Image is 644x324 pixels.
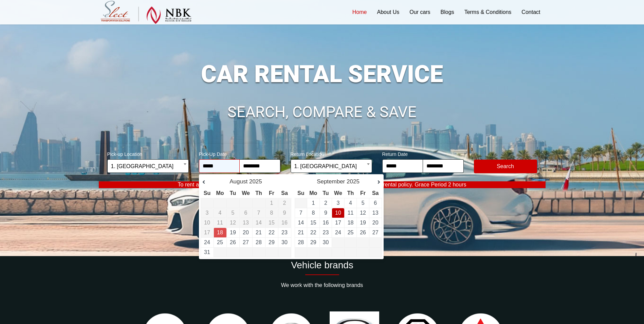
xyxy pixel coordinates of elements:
button: Modify Search [474,160,537,173]
td: Return Date [214,228,226,238]
a: 22 [310,230,316,235]
span: 10 [204,220,210,226]
a: 20 [243,230,249,235]
span: 1. Hamad International Airport [294,160,368,173]
span: 9 [283,210,286,216]
a: 7 [299,210,302,216]
span: Friday [269,190,274,196]
h2: Vehicle brands [99,259,546,271]
a: 29 [269,239,275,245]
a: 15 [310,220,316,226]
span: September [317,178,345,185]
a: 26 [230,239,236,245]
a: 12 [360,210,366,216]
span: Thursday [255,190,262,196]
a: 30 [281,239,288,245]
span: 11 [217,220,223,226]
span: 1 [270,200,273,206]
span: 5 [232,210,235,216]
a: 19 [230,230,236,235]
span: Wednesday [334,190,342,196]
a: 11 [348,210,354,216]
a: 5 [362,200,365,206]
span: Monday [216,190,224,196]
a: 10 [335,210,341,216]
span: Sunday [204,190,210,196]
span: Thursday [347,190,354,196]
span: Friday [360,190,366,196]
span: 1. Hamad International Airport [107,159,189,173]
span: 1. Hamad International Airport [291,159,372,173]
span: 2025 [347,178,360,185]
a: 18 [348,220,354,226]
span: 6 [244,210,247,216]
p: We work with the following brands [99,282,546,289]
a: 28 [256,239,262,245]
span: Tuesday [323,190,329,196]
span: Pick-up Location [107,147,189,159]
a: 21 [256,230,262,235]
a: 16 [323,220,329,226]
a: 30 [323,239,329,245]
a: 8 [312,210,315,216]
span: Sunday [297,190,304,196]
span: 14 [256,220,262,226]
span: August [229,178,247,185]
h1: CAR RENTAL SERVICE [99,62,546,86]
a: 25 [217,239,223,245]
span: Return Location [291,147,372,159]
a: 1 [312,200,315,206]
span: Pick-Up Date [199,147,280,159]
a: 25 [348,230,354,235]
a: 21 [298,230,304,235]
a: Prev [202,179,213,186]
a: 27 [372,230,379,235]
span: Saturday [372,190,379,196]
span: 2 [283,200,286,206]
span: 1. Hamad International Airport [111,160,185,173]
h1: SEARCH, COMPARE & SAVE [99,104,546,120]
span: 7 [257,210,260,216]
a: 31 [204,249,210,255]
a: 6 [374,200,377,206]
a: 4 [349,200,352,206]
a: 22 [269,230,275,235]
a: 20 [372,220,379,226]
a: 24 [335,230,341,235]
a: 19 [360,220,366,226]
span: 3 [206,210,209,216]
a: 18 [217,230,223,235]
a: 24 [204,239,210,245]
a: 23 [323,230,329,235]
span: Tuesday [230,190,236,196]
span: 16 [281,220,288,226]
a: 13 [372,210,379,216]
span: 4 [219,210,222,216]
p: To rent a vehicle, customers must be at least 21 years of age, in accordance with our rental poli... [99,181,546,188]
img: Select Rent a Car [100,1,191,24]
span: Wednesday [242,190,250,196]
a: 14 [298,220,304,226]
a: 2 [324,200,327,206]
span: 17 [204,230,210,235]
a: 27 [243,239,249,245]
a: 17 [335,220,341,226]
span: Saturday [281,190,288,196]
span: 12 [230,220,236,226]
span: Return Date [382,147,464,159]
a: 3 [337,200,340,206]
span: 15 [269,220,275,226]
a: Next [370,179,380,186]
a: 9 [324,210,327,216]
span: 8 [270,210,273,216]
a: 26 [360,230,366,235]
a: 23 [281,230,288,235]
span: 2025 [249,178,262,185]
span: 13 [243,220,249,226]
a: 28 [298,239,304,245]
span: Monday [309,190,317,196]
a: 29 [310,239,316,245]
